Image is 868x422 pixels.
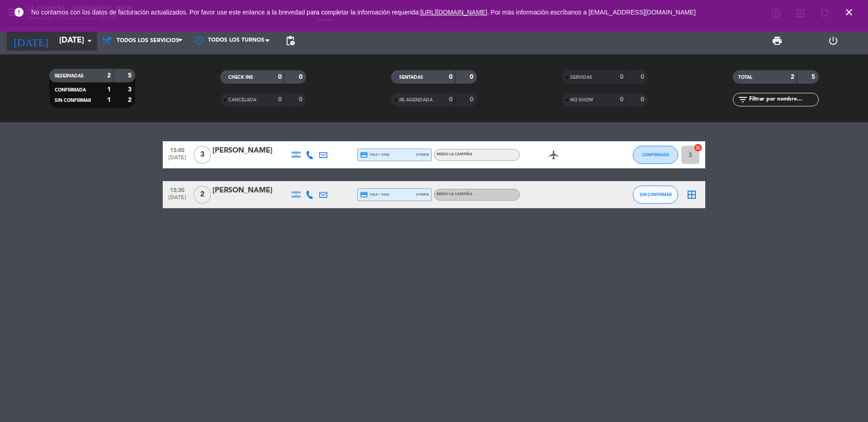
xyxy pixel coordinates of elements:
span: print [772,35,783,46]
strong: 1 [107,97,111,103]
i: credit_card [360,191,368,199]
strong: 0 [620,74,623,80]
strong: 0 [620,96,623,103]
strong: 0 [641,74,646,80]
span: 13:30 [166,184,189,195]
strong: 2 [128,97,133,103]
span: RESERVADAS [55,74,84,78]
i: airplanemode_active [548,149,559,160]
button: SIN CONFIRMAR [633,186,678,204]
strong: 5 [811,74,817,80]
strong: 0 [299,96,304,103]
i: border_all [686,189,697,200]
a: . Por más información escríbanos a [EMAIL_ADDRESS][DOMAIN_NAME] [487,9,696,16]
strong: 0 [278,96,282,103]
strong: 5 [128,72,133,79]
span: No contamos con los datos de facturación actualizados. Por favor use este enlance a la brevedad p... [31,9,696,16]
span: RE AGENDADA [399,98,433,102]
span: 2 [193,186,211,204]
input: Filtrar por nombre... [748,95,818,105]
span: Todos los servicios [117,38,179,44]
strong: 0 [278,74,282,80]
i: credit_card [360,151,368,159]
span: CONFIRMADA [642,152,669,157]
div: [PERSON_NAME] [212,185,289,197]
div: [PERSON_NAME] [212,145,289,157]
strong: 0 [470,96,475,103]
i: close [844,7,854,18]
strong: 0 [641,96,646,103]
span: [DATE] [166,195,189,205]
i: power_settings_new [828,35,839,46]
strong: 0 [299,74,304,80]
span: SIN CONFIRMAR [640,192,672,197]
span: SENTADAS [399,75,423,80]
strong: 0 [449,74,453,80]
span: 3 [193,146,211,164]
span: CANCELADA [228,98,256,102]
i: cancel [693,143,703,152]
strong: 2 [791,74,794,80]
span: visa * 9441 [360,191,389,199]
div: LOG OUT [805,27,861,54]
strong: 3 [128,86,133,93]
span: [DATE] [166,155,189,165]
span: MENÚ LA CAMPIÑA [437,192,472,196]
strong: 1 [107,86,111,93]
span: pending_actions [285,35,296,46]
i: filter_list [737,94,748,105]
a: [URL][DOMAIN_NAME] [420,9,487,16]
span: TOTAL [738,75,752,80]
strong: 0 [449,96,453,103]
span: 13:00 [166,144,189,155]
strong: 0 [470,74,475,80]
i: error [14,7,24,18]
strong: 2 [107,72,111,79]
span: CHECK INS [228,75,253,80]
span: SERVIDAS [570,75,592,80]
span: MENÚ LA CAMPIÑA [437,153,472,156]
span: SIN CONFIRMAR [55,98,91,103]
span: stripe [416,192,429,197]
i: [DATE] [7,31,55,51]
span: NO SHOW [570,98,593,102]
i: arrow_drop_down [84,35,95,46]
button: CONFIRMADA [633,146,678,164]
span: CONFIRMADA [55,88,86,92]
span: visa * 3786 [360,151,389,159]
span: stripe [416,152,429,158]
